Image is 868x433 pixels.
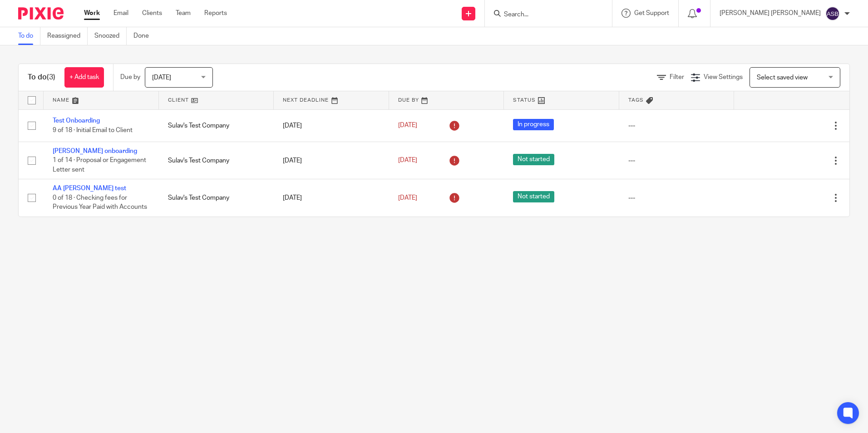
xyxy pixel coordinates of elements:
[398,195,417,201] span: [DATE]
[18,27,40,45] a: To do
[47,27,88,45] a: Reassigned
[704,74,743,80] span: View Settings
[120,73,140,82] p: Due by
[142,9,162,18] a: Clients
[84,9,100,18] a: Work
[670,74,684,80] span: Filter
[53,148,137,154] a: [PERSON_NAME] onboarding
[53,185,126,192] a: AA [PERSON_NAME] test
[53,195,147,211] span: 0 of 18 · Checking fees for Previous Year Paid with Accounts
[628,193,725,202] div: ---
[94,27,127,45] a: Snoozed
[628,121,725,130] div: ---
[398,157,417,163] span: [DATE]
[628,156,725,165] div: ---
[28,73,55,82] h1: To do
[825,6,840,21] img: svg%3E
[176,9,191,18] a: Team
[274,142,389,179] td: [DATE]
[159,179,274,216] td: Sulav's Test Company
[628,98,644,103] span: Tags
[159,109,274,142] td: Sulav's Test Company
[53,118,100,124] a: Test Onboarding
[204,9,227,18] a: Reports
[398,123,417,129] span: [DATE]
[133,27,156,45] a: Done
[634,10,669,16] span: Get Support
[113,9,128,18] a: Email
[53,127,133,133] span: 9 of 18 · Initial Email to Client
[152,74,171,81] span: [DATE]
[513,154,554,165] span: Not started
[720,9,821,18] p: [PERSON_NAME] [PERSON_NAME]
[18,7,64,20] img: Pixie
[274,109,389,142] td: [DATE]
[513,191,554,202] span: Not started
[503,11,585,19] input: Search
[513,119,554,130] span: In progress
[47,74,55,81] span: (3)
[159,142,274,179] td: Sulav's Test Company
[757,74,808,81] span: Select saved view
[274,179,389,216] td: [DATE]
[64,67,104,88] a: + Add task
[53,157,146,173] span: 1 of 14 · Proposal or Engagement Letter sent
